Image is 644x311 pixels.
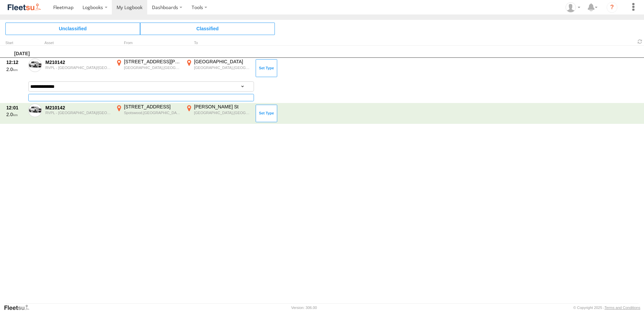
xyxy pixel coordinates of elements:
div: [GEOGRAPHIC_DATA],[GEOGRAPHIC_DATA] [124,65,181,70]
div: [GEOGRAPHIC_DATA],[GEOGRAPHIC_DATA] [194,65,251,70]
label: Click to View Event Location [185,104,252,123]
img: fleetsu-logo-horizontal.svg [7,3,42,12]
div: Version: 306.00 [291,306,317,310]
button: Click to Set [256,59,277,77]
div: Anthony Winton [563,2,583,12]
span: Click to view Unclassified Trips [5,23,140,35]
div: M210142 [45,59,111,65]
div: RVPL - [GEOGRAPHIC_DATA]/[GEOGRAPHIC_DATA]/[GEOGRAPHIC_DATA] [45,66,111,70]
i: ? [607,2,617,13]
label: Click to View Event Location [115,59,182,78]
div: [GEOGRAPHIC_DATA] [194,59,251,65]
label: Click to View Event Location [115,104,182,123]
div: [GEOGRAPHIC_DATA],[GEOGRAPHIC_DATA] [194,110,251,115]
div: M210142 [45,105,111,111]
div: Asset [44,41,112,45]
div: Click to Sort [5,41,26,45]
label: Click to View Event Location [185,59,252,78]
div: Spotswood,[GEOGRAPHIC_DATA] [124,110,181,115]
a: Visit our Website [4,304,35,311]
div: [PERSON_NAME] St [194,104,251,110]
div: [STREET_ADDRESS][PERSON_NAME] [124,59,181,65]
button: Click to Set [256,105,277,122]
span: Click to view Classified Trips [140,23,275,35]
div: © Copyright 2025 - [573,306,640,310]
div: 12:01 [6,105,25,111]
div: 2.0 [6,111,25,117]
div: 12:12 [6,59,25,65]
span: Refresh [636,38,644,45]
div: From [115,41,182,45]
div: 2.0 [6,66,25,72]
div: To [185,41,252,45]
div: RVPL - [GEOGRAPHIC_DATA]/[GEOGRAPHIC_DATA]/[GEOGRAPHIC_DATA] [45,111,111,115]
div: [STREET_ADDRESS] [124,104,181,110]
a: Terms and Conditions [605,306,640,310]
